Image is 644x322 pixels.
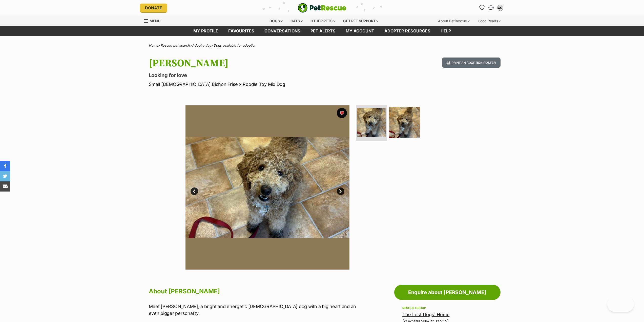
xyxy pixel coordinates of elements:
[496,4,504,12] button: My account
[442,58,500,68] button: Print an adoption poster
[150,19,160,23] span: Menu
[394,285,501,300] a: Enquire about [PERSON_NAME]
[192,43,211,47] a: Adopt a dog
[144,16,164,25] a: Menu
[191,187,198,195] a: Prev
[298,3,346,13] img: logo-e224e6f780fb5917bec1dbf3a21bbac754714ae5b6737aabdf751b685950b380.svg
[149,43,158,47] a: Home
[379,26,435,36] a: Adopter resources
[149,58,363,69] h1: [PERSON_NAME]
[487,4,495,12] a: Conversations
[341,26,379,36] a: My account
[474,16,504,26] div: Good Reads
[136,44,508,47] div: > > >
[434,16,473,26] div: About PetRescue
[337,108,347,118] button: favourite
[402,306,492,310] div: Rescue group
[266,16,286,26] div: Dogs
[188,26,223,36] a: My profile
[488,5,494,10] img: chat-41dd97257d64d25036548639549fe6c8038ab92f7586957e7f3b1b290dea8141.svg
[149,303,358,317] p: Meet [PERSON_NAME], a bright and energetic [DEMOGRAPHIC_DATA] dog with a big heart and an even bi...
[337,187,344,195] a: Next
[185,105,349,270] img: Photo of Bailey
[223,26,259,36] a: Favourites
[340,16,382,26] div: Get pet support
[478,4,504,12] ul: Account quick links
[607,297,634,312] iframe: Help Scout Beacon - Open
[478,4,486,12] a: Favourites
[307,16,339,26] div: Other pets
[305,26,341,36] a: Pet alerts
[149,72,363,79] p: Looking for love
[287,16,306,26] div: Cats
[214,43,256,47] a: Dogs available for adoption
[149,81,363,88] p: Small [DEMOGRAPHIC_DATA] Bichon Frise x Poodle Toy Mix Dog
[149,286,358,297] h2: About [PERSON_NAME]
[298,3,346,13] a: PetRescue
[160,43,190,47] a: Rescue pet search
[435,26,456,36] a: Help
[357,108,386,137] img: Photo of Bailey
[389,107,420,138] img: Photo of Bailey
[259,26,305,36] a: conversations
[140,4,167,12] a: Donate
[498,5,503,10] div: GG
